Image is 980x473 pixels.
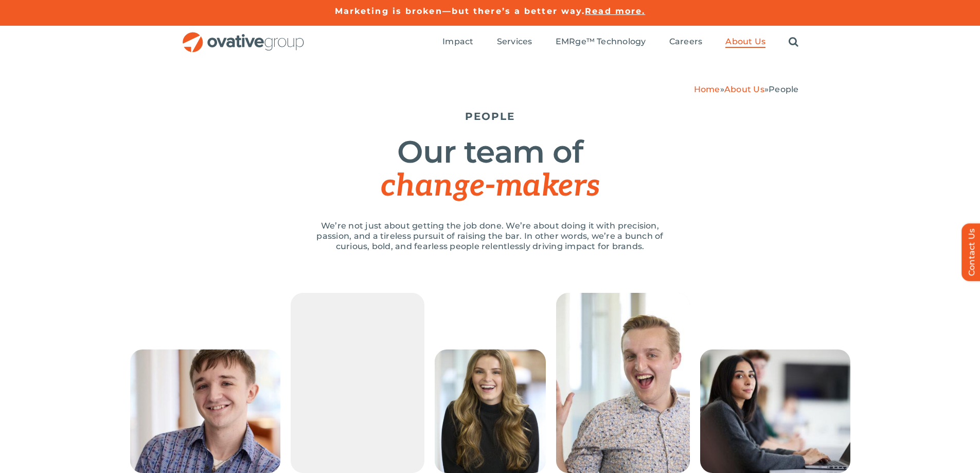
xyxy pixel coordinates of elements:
[694,84,720,94] a: Home
[556,37,646,47] span: EMRge™ Technology
[724,84,764,94] a: About Us
[725,37,765,48] a: About Us
[694,84,799,94] span: » »
[130,349,280,473] img: People – Collage Ethan
[769,84,798,94] span: People
[725,37,765,47] span: About Us
[335,6,585,16] a: Marketing is broken—but there’s a better way.
[789,37,798,48] a: Search
[305,221,675,252] p: We’re not just about getting the job done. We’re about doing it with precision, passion, and a ti...
[381,168,599,205] span: change-makers
[435,349,546,473] img: People – Collage Lauren
[182,110,799,122] h5: PEOPLE
[291,293,424,473] img: 240613_Ovative Group_Portrait14945 (1)
[556,37,646,48] a: EMRge™ Technology
[182,135,799,203] h1: Our team of
[556,293,690,473] img: People – Collage McCrossen
[700,349,850,473] img: People – Collage Trushna
[669,37,703,48] a: Careers
[442,26,798,59] nav: Menu
[442,37,473,47] span: Impact
[442,37,473,48] a: Impact
[585,6,645,16] a: Read more.
[182,31,305,41] a: OG_Full_horizontal_RGB
[497,37,532,47] span: Services
[497,37,532,48] a: Services
[669,37,703,47] span: Careers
